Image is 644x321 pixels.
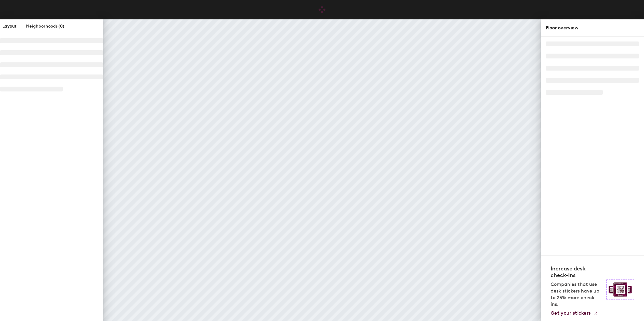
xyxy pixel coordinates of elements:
[26,24,64,29] span: Neighborhoods (0)
[551,310,591,316] span: Get your stickers
[551,281,603,308] p: Companies that use desk stickers have up to 25% more check-ins.
[606,279,634,300] img: Sticker logo
[546,24,639,31] div: Floor overview
[551,265,603,279] h4: Increase desk check-ins
[2,24,16,29] span: Layout
[551,310,598,316] a: Get your stickers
